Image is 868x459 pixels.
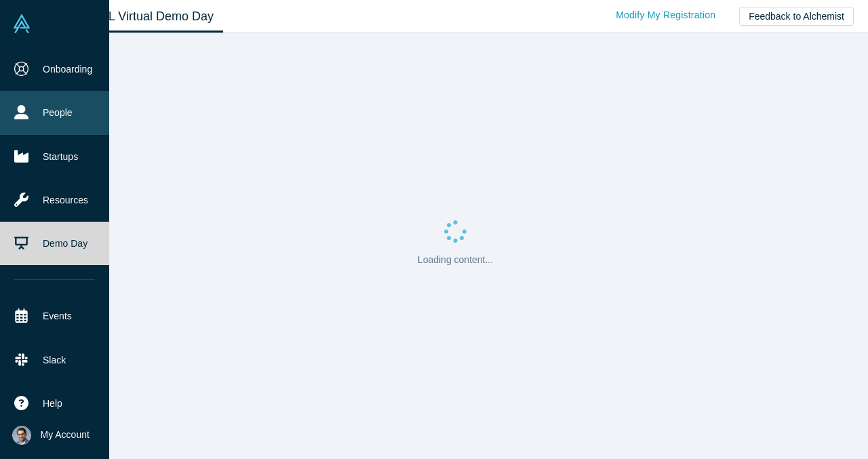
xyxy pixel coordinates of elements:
a: Modify My Registration [601,3,730,27]
button: My Account [12,426,90,445]
img: Alchemist Vault Logo [12,14,31,33]
button: Feedback to Alchemist [739,7,854,26]
span: My Account [41,428,90,442]
img: VP Singh's Account [12,426,31,445]
a: Class XL Virtual Demo Day [57,1,223,33]
p: Loading content... [418,253,493,267]
span: Help [43,397,62,411]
